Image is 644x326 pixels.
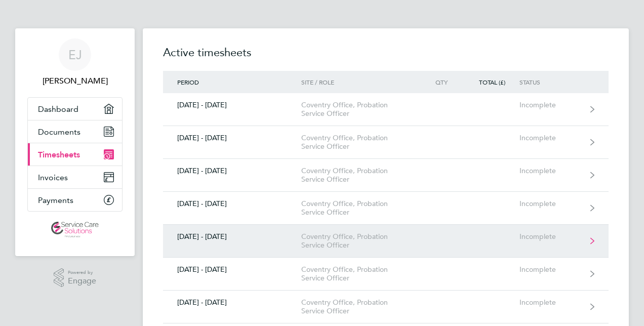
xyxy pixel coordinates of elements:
div: [DATE] - [DATE] [163,199,301,208]
div: [DATE] - [DATE] [163,167,301,175]
div: Coventry Office, Probation Service Officer [301,199,417,217]
a: [DATE] - [DATE]Coventry Office, Probation Service OfficerIncomplete [163,192,609,225]
div: Incomplete [519,167,582,175]
a: Payments [28,189,122,211]
div: [DATE] - [DATE] [163,232,301,241]
a: [DATE] - [DATE]Coventry Office, Probation Service OfficerIncomplete [163,225,609,258]
div: [DATE] - [DATE] [163,265,301,274]
a: [DATE] - [DATE]Coventry Office, Probation Service OfficerIncomplete [163,159,609,192]
a: Documents [28,120,122,143]
h2: Active timesheets [163,45,609,71]
span: Dashboard [38,104,78,114]
span: Engage [68,277,96,286]
span: Esther Jilo [27,75,123,87]
a: [DATE] - [DATE]Coventry Office, Probation Service OfficerIncomplete [163,126,609,159]
div: Qty [417,78,462,86]
div: Site / Role [301,78,417,86]
div: Incomplete [519,265,582,274]
div: Coventry Office, Probation Service Officer [301,298,417,315]
a: [DATE] - [DATE]Coventry Office, Probation Service OfficerIncomplete [163,93,609,126]
div: Incomplete [519,134,582,142]
nav: Main navigation [15,28,135,256]
div: Incomplete [519,101,582,109]
span: Timesheets [38,150,80,159]
div: Incomplete [519,232,582,241]
div: Coventry Office, Probation Service Officer [301,232,417,250]
a: [DATE] - [DATE]Coventry Office, Probation Service OfficerIncomplete [163,291,609,323]
div: Incomplete [519,298,582,307]
div: Coventry Office, Probation Service Officer [301,134,417,151]
span: Payments [38,195,73,205]
a: [DATE] - [DATE]Coventry Office, Probation Service OfficerIncomplete [163,258,609,291]
a: Invoices [28,166,122,188]
div: Incomplete [519,199,582,208]
span: Powered by [68,268,96,277]
div: [DATE] - [DATE] [163,101,301,109]
a: Timesheets [28,143,122,166]
span: EJ [68,48,82,61]
div: [DATE] - [DATE] [163,134,301,142]
a: Dashboard [28,98,122,120]
div: Coventry Office, Probation Service Officer [301,265,417,282]
img: servicecare-logo-retina.png [51,222,99,238]
span: Documents [38,127,80,137]
span: Period [177,78,199,86]
div: Coventry Office, Probation Service Officer [301,101,417,118]
div: [DATE] - [DATE] [163,298,301,307]
a: EJ[PERSON_NAME] [27,38,123,87]
div: Coventry Office, Probation Service Officer [301,167,417,184]
div: Total (£) [462,78,519,86]
div: Status [519,78,582,86]
span: Invoices [38,173,68,182]
a: Go to home page [27,222,123,238]
a: Powered byEngage [54,268,97,288]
